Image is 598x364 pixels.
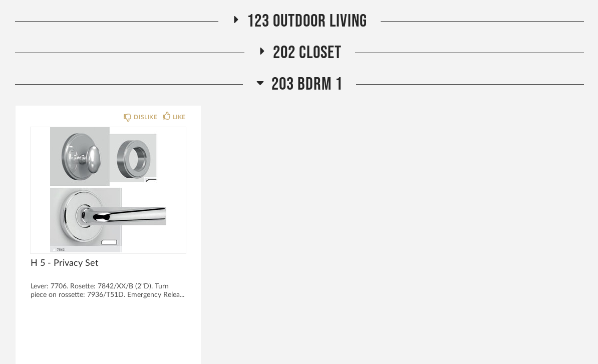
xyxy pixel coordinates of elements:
img: undefined [31,127,186,252]
div: Lever: 7706. Rosette: 7842/XX/B (2"D). Turn piece on rossette: 7936/T51D. Emergency Relea... [31,282,186,299]
span: 202 CLOSET [273,42,342,64]
span: 203 BDRM 1 [271,74,343,95]
span: H 5 - Privacy Set [31,258,186,269]
div: DISLIKE [134,112,157,122]
div: LIKE [173,112,186,122]
span: 123 Outdoor Living [247,11,367,32]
